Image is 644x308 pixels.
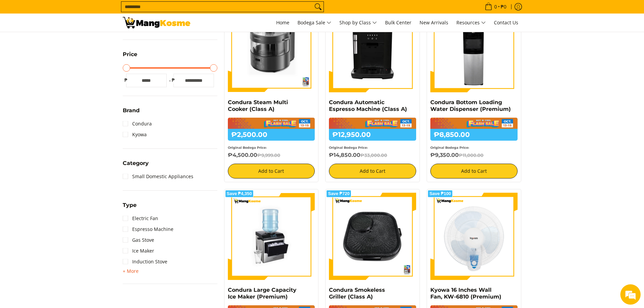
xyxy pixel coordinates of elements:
[430,129,518,141] h6: ₱8,850.00
[276,19,289,26] span: Home
[339,19,377,27] span: Shop by Class
[197,14,522,32] nav: Main Menu
[456,19,486,27] span: Resources
[123,245,154,256] a: Ice Maker
[123,52,137,62] summary: Open
[123,224,173,235] a: Espresso Machine
[313,2,324,12] button: Search
[123,267,139,275] summary: Open
[123,161,149,171] summary: Open
[111,3,127,20] div: Minimize live chat window
[228,164,315,179] button: Add to Cart
[430,146,469,149] small: Original Bodega Price:
[123,213,158,224] a: Electric Fan
[491,14,522,32] a: Contact Us
[227,192,252,196] span: Save ₱4,350
[294,14,335,32] a: Bodega Sale
[39,85,93,153] span: We're online!
[35,38,114,47] div: Chat with us now
[494,19,518,26] span: Contact Us
[329,193,416,280] img: condura-smokeless-griller-full-view-mang-kosme
[500,4,507,9] span: ₱0
[385,19,411,26] span: Bulk Center
[429,192,451,196] span: Save ₱100
[430,164,518,179] button: Add to Cart
[228,99,288,112] a: Condura Steam Multi Cooker (Class A)
[430,5,518,92] img: Condura Bottom Loading Water Dispenser (Premium)
[420,19,448,26] span: New Arrivals
[273,14,293,32] a: Home
[430,287,501,300] a: Kyowa 16 Inches Wall Fan, KW-6810 (Premium)
[123,268,139,274] span: + More
[336,14,380,32] a: Shop by Class
[297,19,331,27] span: Bodega Sale
[123,108,140,118] summary: Open
[483,3,508,10] span: •
[123,203,137,213] summary: Open
[382,14,415,32] a: Bulk Center
[329,152,416,159] h6: ₱14,850.00
[493,4,498,9] span: 0
[123,171,193,182] a: Small Domestic Appliances
[459,152,483,158] del: ₱11,000.00
[123,77,129,84] span: ₱
[430,99,511,112] a: Condura Bottom Loading Water Dispenser (Premium)
[328,192,350,196] span: Save ₱720
[123,256,167,267] a: Induction Stove
[3,185,129,208] textarea: Type your message and hit 'Enter'
[123,108,140,113] span: Brand
[228,146,267,149] small: Original Bodega Price:
[123,129,147,140] a: Kyowa
[123,52,137,57] span: Price
[228,193,315,280] img: https://mangkosme.com/products/condura-large-capacity-ice-maker-premium
[329,146,368,149] small: Original Bodega Price:
[453,14,489,32] a: Resources
[430,152,518,159] h6: ₱9,350.00
[257,152,280,158] del: ₱9,999.00
[228,152,315,159] h6: ₱4,500.00
[329,5,416,92] img: Condura Automatic Espresso Machine (Class A)
[123,118,152,129] a: Condura
[416,14,452,32] a: New Arrivals
[329,129,416,141] h6: ₱12,950.00
[123,17,190,28] img: Hot N Cool: Mang Kosme MID-PAYDAY APPLIANCES SALE! l Mang Kosme
[329,287,385,300] a: Condura Smokeless Griller (Class A)
[123,161,149,166] span: Category
[329,99,407,112] a: Condura Automatic Espresso Machine (Class A)
[228,129,315,141] h6: ₱2,500.00
[123,203,137,208] span: Type
[360,152,387,158] del: ₱33,000.00
[170,77,177,84] span: ₱
[329,164,416,179] button: Add to Cart
[228,5,315,92] img: Condura Steam Multi Cooker (Class A)
[123,235,154,245] a: Gas Stove
[228,287,296,300] a: Condura Large Capacity Ice Maker (Premium)
[430,193,518,280] img: kyowa-wall-fan-blue-premium-full-view-mang-kosme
